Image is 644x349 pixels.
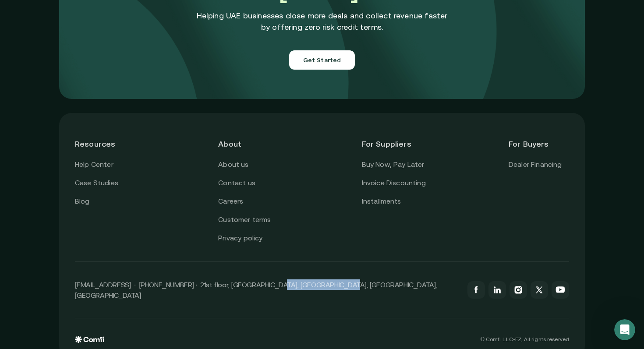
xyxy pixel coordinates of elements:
[614,319,635,340] iframe: Intercom live chat
[75,336,104,343] img: comfi logo
[509,129,569,159] header: For Buyers
[75,129,135,159] header: Resources
[362,129,426,159] header: For Suppliers
[509,159,562,170] a: Dealer Financing
[362,196,401,207] a: Installments
[75,159,113,170] a: Help Center
[75,196,90,207] a: Blog
[362,177,426,189] a: Invoice Discounting
[75,279,459,300] p: [EMAIL_ADDRESS] · [PHONE_NUMBER] · 21st floor, [GEOGRAPHIC_DATA], [GEOGRAPHIC_DATA], [GEOGRAPHIC_...
[218,214,271,226] a: Customer terms
[218,129,279,159] header: About
[218,177,255,189] a: Contact us
[362,159,425,170] a: Buy Now, Pay Later
[218,196,243,207] a: Careers
[197,10,448,33] p: Helping UAE businesses close more deals and collect revenue faster by offering zero risk credit t...
[218,233,262,244] a: Privacy policy
[289,50,355,70] button: Get Started
[481,336,569,342] p: © Comfi L.L.C-FZ, All rights reserved
[75,177,118,189] a: Case Studies
[218,159,248,170] a: About us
